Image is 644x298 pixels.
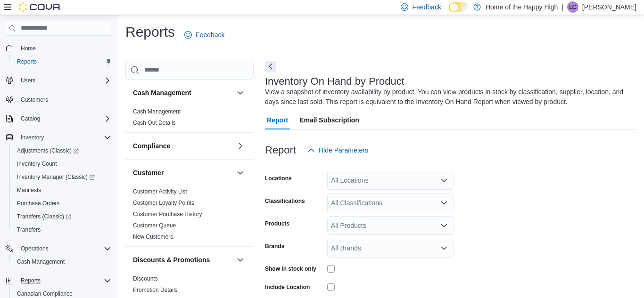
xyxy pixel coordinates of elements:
[13,211,75,222] a: Transfers (Classic)
[9,170,115,184] a: Inventory Manager (Classic)
[133,88,233,97] button: Cash Management
[17,42,111,54] span: Home
[21,134,44,141] span: Inventory
[304,141,372,160] button: Hide Parameters
[17,132,48,143] button: Inventory
[133,108,181,115] a: Cash Management
[561,1,563,13] p: |
[9,197,115,210] button: Purchase Orders
[17,200,60,207] span: Purchase Orders
[265,175,292,182] label: Locations
[133,255,233,265] button: Discounts & Promotions
[21,96,48,104] span: Customers
[17,113,44,124] button: Catalog
[133,286,178,294] span: Promotion Details
[133,188,187,195] span: Customer Activity List
[133,88,191,97] h3: Cash Management
[17,243,111,254] span: Operations
[13,224,111,235] span: Transfers
[17,213,71,220] span: Transfers (Classic)
[440,222,448,229] button: Open list of options
[17,94,111,105] span: Customers
[265,265,316,273] label: Show in stock only
[133,120,176,126] a: Cash Out Details
[9,210,115,223] a: Transfers (Classic)
[133,255,210,265] h3: Discounts & Promotions
[17,290,73,298] span: Canadian Compliance
[440,199,448,207] button: Open list of options
[9,255,115,268] button: Cash Management
[133,141,233,151] button: Compliance
[196,30,224,40] span: Feedback
[13,171,99,183] a: Inventory Manager (Classic)
[582,1,636,13] p: [PERSON_NAME]
[235,87,246,98] button: Cash Management
[2,131,115,144] button: Inventory
[21,77,35,84] span: Users
[133,108,181,115] span: Cash Management
[567,1,578,13] div: Lilly Colborn
[13,256,111,267] span: Cash Management
[133,119,176,127] span: Cash Out Details
[13,56,41,67] a: Reports
[133,200,194,206] a: Customer Loyalty Points
[17,275,111,286] span: Reports
[2,274,115,287] button: Reports
[2,41,115,55] button: Home
[440,177,448,184] button: Open list of options
[133,222,176,229] span: Customer Queue
[13,171,111,183] span: Inventory Manager (Classic)
[265,197,305,205] label: Classifications
[133,168,164,177] h3: Customer
[235,140,246,152] button: Compliance
[133,275,158,282] a: Discounts
[319,145,368,155] span: Hide Parameters
[449,2,469,12] input: Dark Mode
[265,242,284,250] label: Brands
[181,25,228,44] a: Feedback
[13,211,111,222] span: Transfers (Classic)
[265,220,289,227] label: Products
[17,275,44,286] button: Reports
[265,61,276,72] button: Next
[9,157,115,170] button: Inventory Count
[17,147,79,154] span: Adjustments (Classic)
[412,2,441,12] span: Feedback
[13,224,44,235] a: Transfers
[13,185,111,196] span: Manifests
[265,87,632,107] div: View a snapshot of inventory availability by product. You can view products in stock by classific...
[17,258,65,266] span: Cash Management
[13,198,111,209] span: Purchase Orders
[17,43,40,54] a: Home
[133,233,173,241] span: New Customers
[235,167,246,178] button: Customer
[133,210,202,218] span: Customer Purchase History
[17,58,37,65] span: Reports
[133,188,187,195] a: Customer Activity List
[133,211,202,217] a: Customer Purchase History
[17,243,52,254] button: Operations
[2,93,115,106] button: Customers
[13,56,111,67] span: Reports
[21,245,49,252] span: Operations
[125,106,254,132] div: Cash Management
[21,115,40,122] span: Catalog
[9,55,115,68] button: Reports
[21,277,41,284] span: Reports
[13,158,111,169] span: Inventory Count
[17,132,111,143] span: Inventory
[125,186,254,246] div: Customer
[13,185,45,196] a: Manifests
[17,113,111,124] span: Catalog
[19,2,61,12] img: Cova
[13,158,61,169] a: Inventory Count
[265,145,296,156] h3: Report
[569,1,576,13] span: LC
[440,244,448,252] button: Open list of options
[17,173,95,181] span: Inventory Manager (Classic)
[267,111,288,129] span: Report
[133,222,176,229] a: Customer Queue
[133,199,194,207] span: Customer Loyalty Points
